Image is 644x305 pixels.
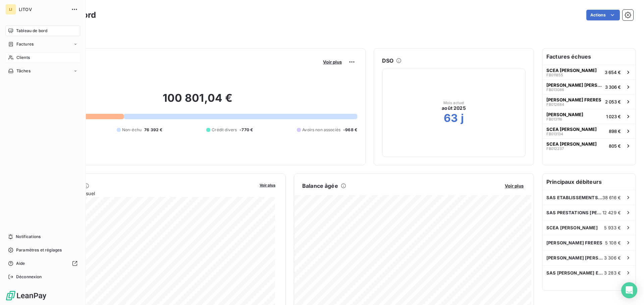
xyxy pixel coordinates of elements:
span: Tâches [16,68,31,74]
a: Paramètres et réglages [5,245,80,255]
a: Tâches [5,66,80,76]
span: FB013134 [546,132,563,136]
img: Logo LeanPay [5,290,47,301]
span: SAS [PERSON_NAME] ET [PERSON_NAME] [546,270,604,276]
span: SCEA [PERSON_NAME] [546,127,597,132]
span: 3 306 € [605,84,621,90]
h6: Principaux débiteurs [542,174,636,190]
h6: DSO [382,57,393,65]
span: -770 € [239,127,253,133]
span: 5 933 € [604,225,621,230]
span: 38 616 € [602,195,621,200]
h6: Factures échues [542,49,636,65]
h2: 100 801,04 € [38,91,357,111]
a: Factures [5,39,80,50]
button: Voir plus [503,183,526,189]
button: [PERSON_NAME]FB0131161 023 € [542,109,636,124]
span: Clients [16,55,30,61]
span: [PERSON_NAME] [PERSON_NAME] [546,255,604,260]
span: FB012684 [546,102,564,106]
span: SCEA [PERSON_NAME] [546,141,597,147]
span: Voir plus [323,59,342,65]
span: 805 € [609,143,621,149]
button: Voir plus [321,59,344,65]
span: -968 € [343,127,357,133]
span: Notifications [16,234,41,240]
button: SCEA [PERSON_NAME]FB0118553 654 € [542,65,636,79]
button: SCEA [PERSON_NAME]FB012237805 € [542,138,636,153]
span: [PERSON_NAME] [546,112,583,117]
span: 3 654 € [605,70,621,75]
button: [PERSON_NAME] [PERSON_NAME]FB0130863 306 € [542,79,636,94]
span: Tableau de bord [16,28,47,34]
span: [PERSON_NAME] [PERSON_NAME] [546,82,602,88]
span: [PERSON_NAME] FRERES [546,240,602,245]
span: 1 023 € [606,114,621,119]
h6: Balance âgée [302,182,338,190]
span: Paramètres et réglages [16,247,62,253]
button: Actions [586,10,620,20]
h2: 63 [444,111,458,125]
span: Voir plus [260,183,275,187]
span: août 2025 [442,105,466,111]
a: Clients [5,52,80,63]
span: 76 392 € [144,127,162,133]
button: [PERSON_NAME] FRERESFB0126842 053 € [542,94,636,109]
span: SCEA [PERSON_NAME] [546,225,598,230]
span: 898 € [609,129,621,134]
a: Tableau de bord [5,25,80,36]
span: 3 306 € [604,255,621,260]
span: SCEA [PERSON_NAME] [546,68,597,73]
span: Factures [16,41,34,47]
span: [PERSON_NAME] FRERES [546,97,601,102]
span: 3 283 € [604,270,621,276]
span: 2 053 € [605,99,621,104]
button: SCEA [PERSON_NAME]FB013134898 € [542,124,636,138]
span: LITOV [19,7,67,12]
span: Aide [16,260,25,266]
span: FB013086 [546,88,564,92]
span: FB011855 [546,73,563,77]
span: FB013116 [546,117,562,121]
span: Mois actuel [443,101,465,105]
button: Voir plus [258,182,277,188]
span: SAS ETABLISSEMENTS OUARY [546,195,602,200]
div: Open Intercom Messenger [621,282,637,298]
span: Avoirs non associés [302,127,340,133]
span: Voir plus [505,183,524,188]
a: Aide [5,258,80,269]
span: Non-échu [122,127,142,133]
span: 12 429 € [602,210,621,215]
span: FB012237 [546,147,564,151]
span: Chiffre d'affaires mensuel [38,190,255,197]
h2: j [461,111,464,125]
span: Crédit divers [212,127,237,133]
div: LI [5,4,16,15]
span: Déconnexion [16,274,42,280]
span: SAS PRESTATIONS [PERSON_NAME] [546,210,602,215]
span: 5 108 € [605,240,621,245]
